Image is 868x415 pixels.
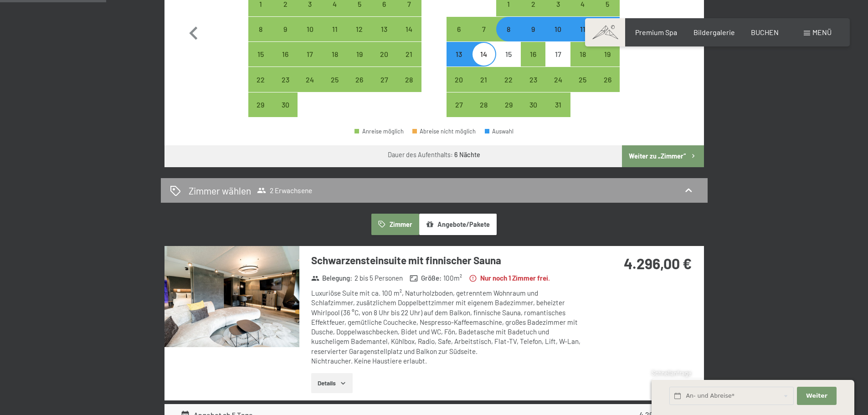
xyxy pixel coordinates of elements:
[372,67,396,92] div: Sat Sep 27 2025
[546,76,569,99] div: 24
[248,42,273,67] div: Anreise möglich
[443,273,462,283] span: 100 m²
[397,76,420,99] div: 28
[274,0,297,23] div: 2
[311,288,582,366] div: Luxuriöse Suite mit ca. 100 m², Naturholzboden, getrenntem Wohnraum und Schlafzimmer, zusätzliche...
[311,373,353,393] button: Details
[248,42,273,67] div: Mon Sep 15 2025
[396,42,421,67] div: Sun Sep 21 2025
[396,67,421,92] div: Sun Sep 28 2025
[372,17,396,41] div: Anreise möglich
[545,92,570,117] div: Fri Oct 31 2025
[274,51,297,73] div: 16
[396,17,421,41] div: Anreise möglich
[347,67,372,92] div: Fri Sep 26 2025
[522,101,544,124] div: 30
[570,67,595,92] div: Sat Oct 25 2025
[521,42,545,67] div: Anreise möglich
[521,42,545,67] div: Thu Oct 16 2025
[347,67,372,92] div: Anreise möglich
[447,76,470,99] div: 20
[348,76,371,99] div: 26
[248,92,273,117] div: Anreise möglich
[546,51,569,73] div: 17
[472,42,496,67] div: Tue Oct 14 2025
[373,76,395,99] div: 27
[545,67,570,92] div: Fri Oct 24 2025
[257,186,312,195] span: 2 Erwachsene
[388,150,480,159] div: Dauer des Aufenthalts:
[496,17,521,41] div: Anreise möglich
[298,67,322,92] div: Anreise möglich
[311,273,353,283] strong: Belegung :
[323,67,347,92] div: Thu Sep 25 2025
[354,273,403,283] span: 2 bis 5 Personen
[371,214,419,235] button: Zimmer
[570,17,595,41] div: Anreise möglich
[570,42,595,67] div: Anreise möglich
[249,0,272,23] div: 1
[447,17,471,41] div: Anreise möglich
[652,369,691,377] span: Schnellanfrage
[372,17,396,41] div: Sat Sep 13 2025
[472,67,496,92] div: Anreise möglich
[473,51,495,73] div: 14
[447,26,470,48] div: 6
[496,67,521,92] div: Wed Oct 22 2025
[447,42,471,67] div: Anreise möglich
[249,26,272,48] div: 8
[751,28,779,36] a: BUCHEN
[496,42,521,67] div: Anreise nicht möglich
[521,17,545,41] div: Thu Oct 09 2025
[189,184,251,197] h2: Zimmer wählen
[348,0,371,23] div: 5
[348,51,371,73] div: 19
[447,51,470,73] div: 13
[496,67,521,92] div: Anreise möglich
[248,67,273,92] div: Mon Sep 22 2025
[521,92,545,117] div: Anreise möglich
[447,101,470,124] div: 27
[522,76,544,99] div: 23
[596,0,619,23] div: 5
[571,76,594,99] div: 25
[447,17,471,41] div: Mon Oct 06 2025
[545,67,570,92] div: Anreise möglich
[397,0,420,23] div: 7
[298,76,321,99] div: 24
[412,128,476,134] div: Abreise nicht möglich
[570,67,595,92] div: Anreise möglich
[497,51,520,73] div: 15
[347,17,372,41] div: Fri Sep 12 2025
[624,255,692,272] strong: 4.296,00 €
[635,28,677,36] a: Premium Spa
[347,42,372,67] div: Fri Sep 19 2025
[469,273,550,283] strong: Nur noch 1 Zimmer frei.
[397,26,420,48] div: 14
[273,42,298,67] div: Tue Sep 16 2025
[298,26,321,48] div: 10
[472,17,496,41] div: Tue Oct 07 2025
[497,26,520,48] div: 8
[373,51,395,73] div: 20
[396,42,421,67] div: Anreise möglich
[546,0,569,23] div: 3
[447,92,471,117] div: Mon Oct 27 2025
[249,51,272,73] div: 15
[545,17,570,41] div: Fri Oct 10 2025
[273,67,298,92] div: Tue Sep 23 2025
[595,17,620,41] div: Sun Oct 12 2025
[273,17,298,41] div: Tue Sep 09 2025
[570,42,595,67] div: Sat Oct 18 2025
[595,42,620,67] div: Sun Oct 19 2025
[447,67,471,92] div: Mon Oct 20 2025
[298,17,322,41] div: Wed Sep 10 2025
[797,387,836,405] button: Weiter
[323,42,347,67] div: Anreise möglich
[274,76,297,99] div: 23
[273,92,298,117] div: Anreise möglich
[812,28,832,36] span: Menü
[521,67,545,92] div: Anreise möglich
[324,51,346,73] div: 18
